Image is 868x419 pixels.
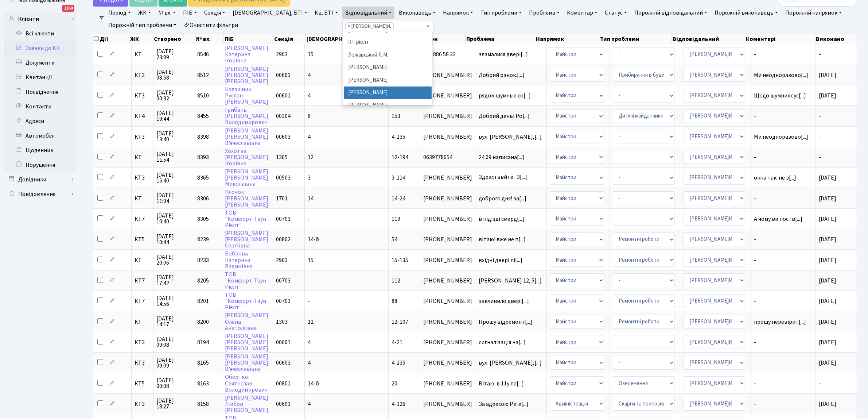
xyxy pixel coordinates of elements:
span: 00603 [276,400,291,408]
th: Напрямок [535,34,599,44]
span: 20 [392,380,397,388]
a: Автомобілі [4,128,77,143]
span: - [754,196,813,201]
a: Квитанції [4,70,77,85]
span: 112 [392,277,400,285]
span: 00703 [276,215,291,223]
a: Напрямок [440,7,476,19]
span: [PHONE_NUMBER] [423,134,472,140]
span: [PHONE_NUMBER] [423,401,472,407]
span: [DATE] [819,359,836,367]
span: КТ4 [135,113,151,119]
a: Повідомлення [4,187,77,201]
span: 00703 [276,297,291,305]
span: сигналізація на[...] [479,338,526,346]
span: 2903 [276,256,288,264]
th: ЖК [129,34,153,44]
span: рядом шумные со[...] [479,92,531,100]
a: Порушення [4,158,77,172]
span: [DATE] 09:09 [156,357,191,369]
span: Прошу відремонт[...] [479,318,533,326]
span: - [754,381,813,387]
span: вул. [PERSON_NAME],[...] [479,133,542,141]
span: 8194 [197,338,209,346]
span: [PHONE_NUMBER] [423,278,472,284]
span: вхідні двері пі[...] [479,256,523,264]
span: КТ5 [135,381,151,387]
span: [DATE] [819,215,836,223]
span: 12 [308,318,314,326]
span: [PHONE_NUMBER] [423,72,472,78]
span: 24.09 написана[...] [479,153,525,161]
span: - [754,154,813,160]
a: [PERSON_NAME]Любов[PERSON_NAME] [225,394,268,414]
span: [DATE] [819,195,836,203]
span: Щодо шумних сус[...] [754,92,806,100]
li: [PERSON_NAME] [344,74,432,87]
span: зламалися двері[...] [479,50,528,58]
a: Статус [602,7,630,19]
a: КалашникРуслан[PERSON_NAME] [225,85,268,106]
th: Тип проблеми [599,34,672,44]
a: Тип проблеми [478,7,525,19]
span: [DATE] 11:54 [156,151,191,163]
span: - [754,278,813,284]
a: [PERSON_NAME]ОленаАнатоліївна [225,312,268,332]
th: Відповідальний [672,34,745,44]
span: 6 [308,112,311,120]
span: КТ7 [135,216,151,222]
li: Лежавський Р. М. [344,49,432,62]
span: - [308,297,310,305]
span: Видалити всі елементи [427,23,429,30]
span: 00603 [276,359,291,367]
a: [PERSON_NAME]КатеринаІгорівна [225,44,268,65]
a: ТОВ"Комфорт-ТаунРіелт" [225,270,266,291]
th: Створено [153,34,195,44]
a: Секція [201,7,228,19]
span: [DATE] 15:40 [156,172,191,184]
th: Дії [93,34,129,44]
span: 15-135 [392,256,408,264]
span: [DATE] 20:06 [156,254,191,266]
span: КТ5 [135,237,151,242]
span: - [308,215,310,223]
span: 14-б [308,380,319,388]
a: Коментар [564,7,600,19]
span: [PHONE_NUMBER] [423,93,472,99]
a: Заявки до КК [4,41,77,55]
span: Вітаю. в 11у па[...] [479,380,524,388]
span: 00801 [276,380,291,388]
a: Грибань[PERSON_NAME]Володимирович [225,106,268,126]
span: 063 886 58 33 [423,51,472,57]
span: [DATE] 14:56 [156,295,191,307]
a: Щоденник [4,143,77,158]
span: [DATE] [819,297,836,305]
span: КТ [135,51,151,57]
span: в підїзді смерд[...] [479,215,525,223]
span: - [754,113,813,119]
span: - [754,339,813,345]
span: 1303 [276,318,288,326]
span: [PHONE_NUMBER] [423,216,472,222]
span: [DATE] [819,318,836,326]
span: 15 [308,50,314,58]
span: 8510 [197,92,209,100]
span: вітаю! вже не п[...] [479,235,526,243]
li: [PERSON_NAME] [344,61,432,74]
span: [DATE] 13:40 [156,131,191,142]
span: 4 [308,92,311,100]
span: Ми неодноразово[...] [754,71,808,79]
span: 8365 [197,174,209,182]
a: Контакти [4,99,77,114]
li: [PERSON_NAME] [PERSON_NAME] Д. [344,99,432,120]
div: 1260 [62,5,74,12]
span: 00703 [276,277,291,285]
span: прошу перевірит[...] [754,318,806,326]
span: 14 [308,195,314,203]
a: Відповідальний [342,7,394,19]
span: 12 [308,153,314,161]
a: Виконавець [396,7,439,19]
span: - [819,153,821,161]
span: 8305 [197,215,209,223]
span: [DATE] 11:04 [156,192,191,204]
